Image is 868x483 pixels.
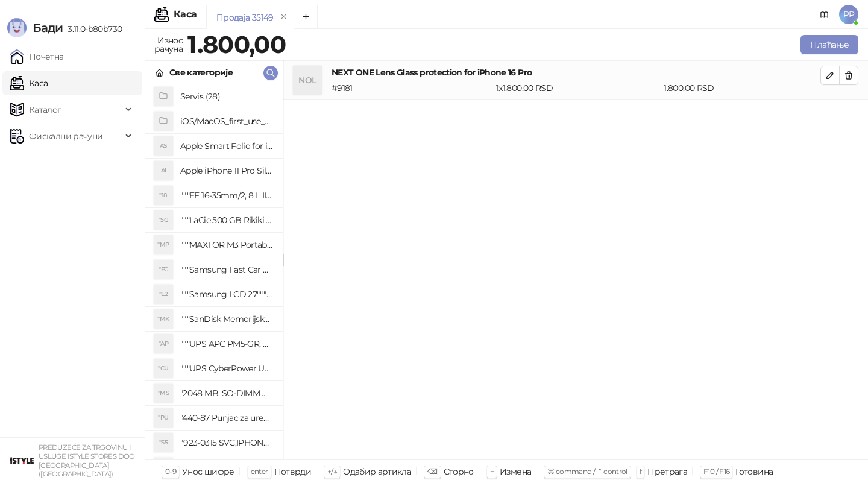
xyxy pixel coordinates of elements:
div: Продаја 35149 [216,11,274,24]
div: "CU [154,359,173,378]
span: + [490,467,494,476]
h4: Servis (28) [180,87,273,106]
div: "18 [154,186,173,205]
div: Сторно [444,464,474,479]
h4: Apple iPhone 11 Pro Silicone Case - Black [180,161,273,180]
span: Бади [33,21,63,35]
h4: """Samsung LCD 27"""" C27F390FHUXEN""" [180,285,273,304]
div: NOL [293,66,322,95]
div: Претрага [647,464,687,479]
h4: "923-0315 SVC,IPHONE 5/5S BATTERY REMOVAL TRAY Držač za iPhone sa kojim se otvara display [180,433,273,452]
span: Каталог [29,98,61,122]
div: "S5 [154,433,173,452]
h4: """Samsung Fast Car Charge Adapter, brzi auto punja_, boja crna""" [180,260,273,279]
button: Add tab [294,5,318,29]
h4: """MAXTOR M3 Portable 2TB 2.5"""" crni eksterni hard disk HX-M201TCB/GM""" [180,235,273,254]
div: 1.800,00 RSD [661,81,823,95]
div: AI [154,161,173,180]
div: Унос шифре [182,464,234,479]
div: Измена [500,464,531,479]
div: Каса [174,10,197,19]
h4: "2048 MB, SO-DIMM DDRII, 667 MHz, Napajanje 1,8 0,1 V, Latencija CL5" [180,384,273,403]
img: Logo [7,18,27,37]
div: "MS [154,384,173,403]
a: Документација [815,5,834,24]
div: "MP [154,235,173,254]
span: Фискални рачуни [29,124,102,148]
a: Каса [10,71,48,95]
div: "5G [154,210,173,230]
h4: """LaCie 500 GB Rikiki USB 3.0 / Ultra Compact & Resistant aluminum / USB 3.0 / 2.5""""""" [180,210,273,230]
div: "PU [154,408,173,428]
div: "SD [154,458,173,477]
div: Износ рачуна [152,33,185,57]
span: ⌘ command / ⌃ control [547,467,627,476]
span: F10 / F16 [703,467,729,476]
div: Потврди [274,464,312,479]
h4: """EF 16-35mm/2, 8 L III USM""" [180,186,273,205]
div: grid [145,84,283,459]
h4: iOS/MacOS_first_use_assistance (4) [180,112,273,131]
strong: 1.800,00 [187,30,286,59]
span: f [640,467,641,476]
div: AS [154,136,173,156]
h4: """UPS APC PM5-GR, Essential Surge Arrest,5 utic_nica""" [180,334,273,353]
h4: NEXT ONE Lens Glass protection for iPhone 16 Pro [332,66,820,79]
span: 0-9 [165,467,176,476]
h4: """SanDisk Memorijska kartica 256GB microSDXC sa SD adapterom SDSQXA1-256G-GN6MA - Extreme PLUS, ... [180,309,273,329]
a: Почетна [10,45,64,69]
div: # 9181 [329,81,494,95]
div: Готовина [735,464,773,479]
span: ⌫ [427,467,437,476]
div: Одабир артикла [343,464,411,479]
span: ↑/↓ [327,467,337,476]
div: "AP [154,334,173,353]
div: 1 x 1.800,00 RSD [494,81,661,95]
img: 64x64-companyLogo-77b92cf4-9946-4f36-9751-bf7bb5fd2c7d.png [10,449,34,473]
button: remove [276,12,292,22]
small: PREDUZEĆE ZA TRGOVINU I USLUGE ISTYLE STORES DOO [GEOGRAPHIC_DATA] ([GEOGRAPHIC_DATA]) [39,443,135,478]
h4: "440-87 Punjac za uredjaje sa micro USB portom 4/1, Stand." [180,408,273,428]
h4: Apple Smart Folio for iPad mini (A17 Pro) - Sage [180,136,273,156]
div: "FC [154,260,173,279]
div: Све категорије [169,66,233,79]
h4: """UPS CyberPower UT650EG, 650VA/360W , line-int., s_uko, desktop""" [180,359,273,378]
div: "L2 [154,285,173,304]
span: PP [839,5,858,24]
span: 3.11.0-b80b730 [63,24,122,34]
button: Плаћање [800,35,858,54]
div: "MK [154,309,173,329]
span: enter [251,467,268,476]
h4: "923-0448 SVC,IPHONE,TOURQUE DRIVER KIT .65KGF- CM Šrafciger " [180,458,273,477]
